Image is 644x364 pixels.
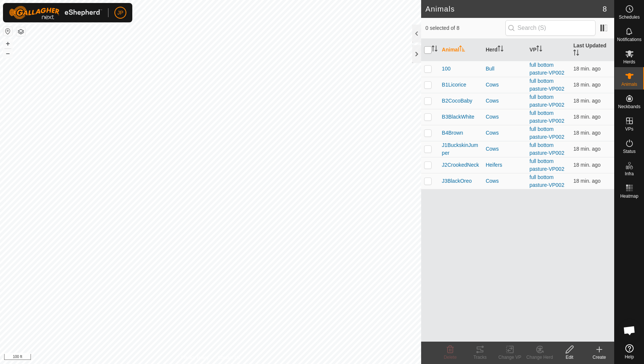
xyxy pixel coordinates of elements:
span: Help [625,355,634,359]
span: B4Brown [442,129,463,137]
div: Cows [486,113,524,121]
div: Create [584,354,614,361]
p-sorticon: Activate to sort [536,47,542,53]
div: Cows [486,97,524,105]
p-sorticon: Activate to sort [432,47,438,53]
h2: Animals [426,4,603,13]
a: Help [615,341,644,362]
div: Heifers [486,161,524,169]
div: Change Herd [525,354,555,361]
span: Sep 1, 2025 at 7:32 PM [573,82,600,88]
span: Heatmap [620,194,638,198]
span: Sep 1, 2025 at 7:32 PM [573,130,600,136]
span: Neckbands [618,104,640,109]
a: Open chat [618,319,641,342]
button: + [3,39,12,48]
th: Animal [439,39,483,61]
span: Sep 1, 2025 at 7:32 PM [573,146,600,152]
span: J1BuckskinJumper [442,141,480,157]
a: full bottom pasture-VP002 [530,94,564,108]
a: full bottom pasture-VP002 [530,62,564,76]
div: Cows [486,145,524,153]
div: Cows [486,81,524,89]
span: VPs [625,127,633,131]
span: Status [623,149,635,154]
a: full bottom pasture-VP002 [530,142,564,156]
div: Bull [486,65,524,73]
p-sorticon: Activate to sort [459,47,465,53]
div: Tracks [465,354,495,361]
span: Notifications [617,37,641,42]
span: Sep 1, 2025 at 7:32 PM [573,98,600,104]
a: Contact Us [218,354,240,361]
span: Sep 1, 2025 at 7:32 PM [573,114,600,120]
span: Sep 1, 2025 at 7:32 PM [573,162,600,168]
p-sorticon: Activate to sort [498,47,503,53]
a: Privacy Policy [181,354,209,361]
span: 0 selected of 8 [426,24,505,32]
input: Search (S) [505,20,596,36]
a: full bottom pasture-VP002 [530,126,564,140]
th: Herd [483,39,527,61]
a: full bottom pasture-VP002 [530,174,564,188]
span: B2CocoBaby [442,97,473,105]
a: full bottom pasture-VP002 [530,110,564,124]
span: B3BlackWhite [442,113,474,121]
div: Change VP [495,354,525,361]
span: J2CrookedNeck [442,161,479,169]
span: Schedules [619,15,640,19]
span: Sep 1, 2025 at 7:32 PM [573,178,600,184]
span: J3BlackOreo [442,177,472,185]
span: 8 [603,3,607,15]
th: Last Updated [570,39,614,61]
button: – [3,49,12,58]
span: Delete [444,355,457,360]
span: 100 [442,65,451,73]
span: Infra [625,172,634,176]
span: B1Licorice [442,81,466,89]
span: Herds [623,60,635,64]
span: Animals [621,82,637,87]
button: Map Layers [16,27,25,36]
p-sorticon: Activate to sort [573,51,579,57]
img: Gallagher Logo [9,6,102,19]
div: Cows [486,177,524,185]
a: full bottom pasture-VP002 [530,158,564,172]
span: JP [117,9,123,17]
span: Sep 1, 2025 at 7:32 PM [573,66,600,72]
div: Edit [555,354,584,361]
button: Reset Map [3,27,12,36]
div: Cows [486,129,524,137]
a: full bottom pasture-VP002 [530,78,564,92]
th: VP [527,39,571,61]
